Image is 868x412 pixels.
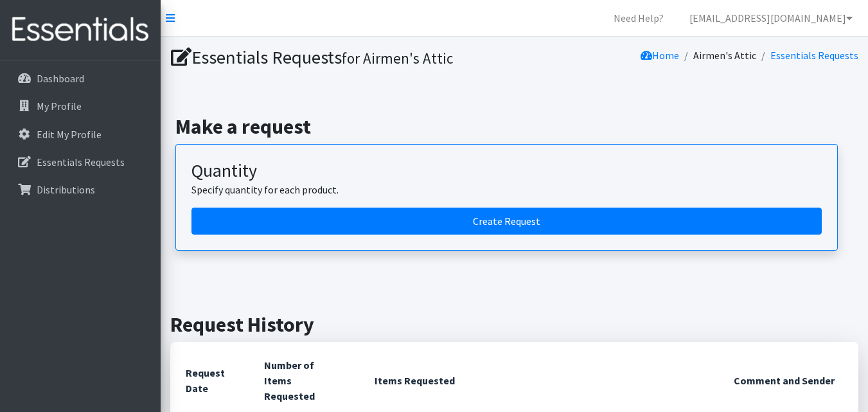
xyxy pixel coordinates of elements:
a: Home [641,49,679,62]
a: Distributions [5,177,155,202]
a: Edit My Profile [5,121,155,147]
a: Essentials Requests [5,149,155,175]
p: Dashboard [37,72,84,85]
a: [EMAIL_ADDRESS][DOMAIN_NAME] [679,5,863,31]
img: HumanEssentials [5,8,155,51]
h2: Request History [170,312,858,337]
a: Create a request by quantity [191,208,822,235]
h2: Make a request [175,114,853,139]
a: Need Help? [603,5,674,31]
a: Essentials Requests [770,49,858,62]
a: Airmen's Attic [693,49,756,62]
h1: Essentials Requests [171,46,510,69]
a: My Profile [5,93,155,119]
a: Dashboard [5,66,155,91]
p: My Profile [37,100,82,112]
p: Edit My Profile [37,128,102,141]
small: for Airmen's Attic [342,49,453,67]
p: Essentials Requests [37,156,125,168]
h3: Quantity [191,160,822,182]
p: Distributions [37,183,95,196]
p: Specify quantity for each product. [191,182,822,197]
